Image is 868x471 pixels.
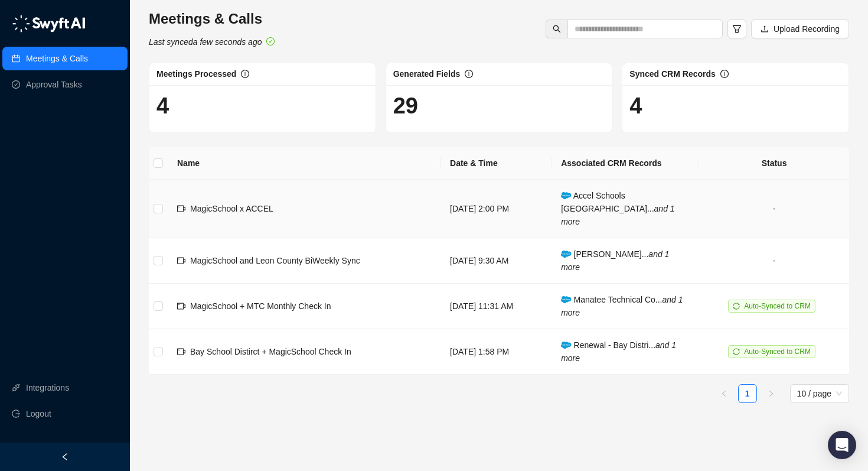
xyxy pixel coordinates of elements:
span: video-camera [177,302,185,310]
span: MagicSchool and Leon County BiWeekly Sync [190,256,360,265]
span: video-camera [177,204,185,213]
span: upload [761,25,769,33]
i: and 1 more [561,295,683,317]
div: Open Intercom Messenger [828,431,856,459]
h3: Meetings & Calls [149,9,275,28]
li: 1 [738,384,757,403]
th: Date & Time [440,147,552,180]
td: - [699,180,849,238]
span: logout [12,410,20,418]
span: check-circle [266,37,275,46]
span: Auto-Synced to CRM [744,302,811,310]
th: Name [168,147,440,180]
span: Auto-Synced to CRM [744,347,811,356]
span: right [768,390,775,397]
a: Meetings & Calls [26,47,88,70]
span: info-circle [465,70,473,78]
a: 1 [739,385,756,402]
span: left [720,390,727,397]
i: and 1 more [561,340,676,363]
i: and 1 more [561,249,669,272]
span: filter [732,24,742,34]
span: Meetings Processed [156,69,236,79]
th: Associated CRM Records [552,147,699,180]
li: Previous Page [714,384,733,403]
td: [DATE] 2:00 PM [440,180,552,238]
span: MagicSchool + MTC Monthly Check In [190,301,331,311]
span: [PERSON_NAME]... [561,249,669,272]
h1: 4 [156,92,368,119]
span: info-circle [720,70,729,78]
span: search [553,25,561,33]
span: MagicSchool x ACCEL [190,204,273,213]
td: - [699,238,849,284]
h1: 4 [629,92,841,119]
td: [DATE] 9:30 AM [440,238,552,284]
span: Manatee Technical Co... [561,295,683,317]
span: Bay School Distirct + MagicSchool Check In [190,347,351,356]
div: Page Size [790,384,849,403]
i: Last synced a few seconds ago [149,37,262,47]
span: Upload Recording [774,22,840,35]
button: Upload Recording [751,20,849,38]
button: left [714,384,733,403]
th: Status [699,147,849,180]
span: Renewal - Bay Distri... [561,340,676,363]
span: info-circle [241,70,249,78]
span: video-camera [177,347,185,356]
a: Integrations [26,376,69,399]
span: Synced CRM Records [629,69,715,79]
i: and 1 more [561,204,674,226]
h1: 29 [393,92,605,119]
span: 10 / page [797,385,842,402]
img: logo-05li4sbe.png [12,15,86,33]
span: Logout [26,402,51,425]
span: Generated Fields [393,69,461,79]
span: sync [733,303,740,310]
span: sync [733,348,740,355]
span: left [61,453,69,461]
td: [DATE] 1:58 PM [440,329,552,375]
span: video-camera [177,256,185,265]
td: [DATE] 11:31 AM [440,284,552,329]
span: Accel Schools [GEOGRAPHIC_DATA]... [561,191,674,226]
li: Next Page [762,384,781,403]
a: Approval Tasks [26,73,82,96]
button: right [762,384,781,403]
